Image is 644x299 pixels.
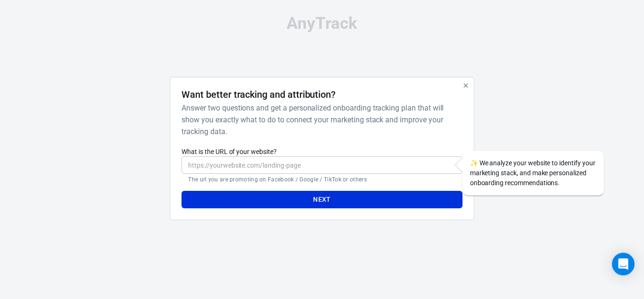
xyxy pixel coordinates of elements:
input: https://yourwebsite.com/landing-page [182,156,462,174]
div: We analyze your website to identify your marketing stack, and make personalized onboarding recomm... [462,151,604,196]
h4: Want better tracking and attribution? [182,89,336,100]
h6: Answer two questions and get a personalized onboarding tracking plan that will show you exactly w... [182,102,458,137]
button: Next [182,191,462,208]
div: AnyTrack [86,15,558,32]
p: The url you are promoting on Facebook / Google / TikTok or others [188,176,455,183]
label: What is the URL of your website? [182,147,462,156]
div: Open Intercom Messenger [612,253,635,275]
span: sparkles [470,159,478,167]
